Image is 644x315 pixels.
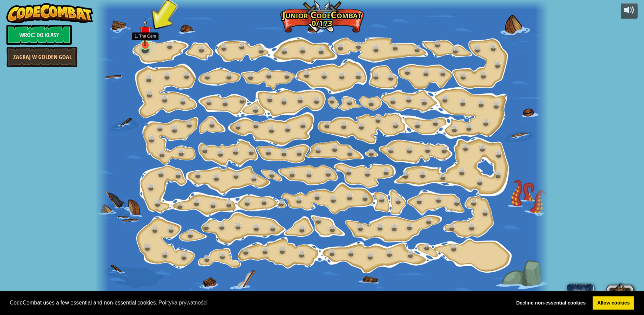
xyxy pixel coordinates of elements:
[158,298,209,308] a: learn more about cookies
[10,298,506,308] span: CodeCombat uses a few essential and non-essential cookies.
[621,3,638,19] button: Dopasuj głośność
[593,296,634,310] a: allow cookies
[6,47,77,67] a: Zagraj w Golden Goal
[6,25,72,45] a: Wróć do klasy
[511,296,590,310] a: deny cookies
[6,3,93,23] img: CodeCombat - Learn how to code by playing a game
[139,18,151,46] img: level-banner-unstarted.png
